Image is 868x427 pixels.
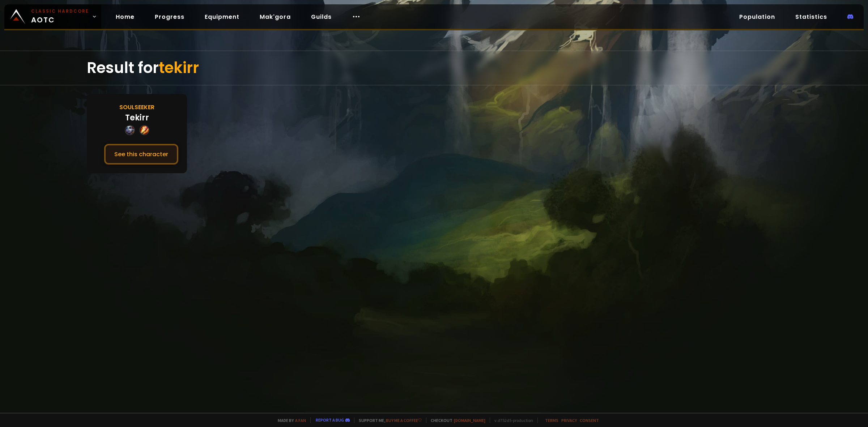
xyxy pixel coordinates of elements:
[386,418,422,423] a: Buy me a coffee
[490,418,533,423] span: v. d752d5 - production
[119,103,154,112] div: Soulseeker
[305,9,337,24] a: Guilds
[273,418,306,423] span: Made by
[31,8,89,25] span: AOTC
[110,9,140,24] a: Home
[87,51,781,85] div: Result for
[4,4,101,29] a: Classic HardcoreAOTC
[254,9,297,24] a: Mak'gora
[104,144,178,165] button: See this character
[454,418,485,423] a: [DOMAIN_NAME]
[733,9,781,24] a: Population
[295,418,306,423] a: a fan
[159,57,199,78] span: tekirr
[125,112,149,124] div: Tekirr
[790,9,833,24] a: Statistics
[580,418,599,423] a: Consent
[149,9,190,24] a: Progress
[199,9,245,24] a: Equipment
[426,418,485,423] span: Checkout
[316,417,344,423] a: Report a bug
[545,418,558,423] a: Terms
[561,418,577,423] a: Privacy
[31,8,89,14] small: Classic Hardcore
[354,418,422,423] span: Support me,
